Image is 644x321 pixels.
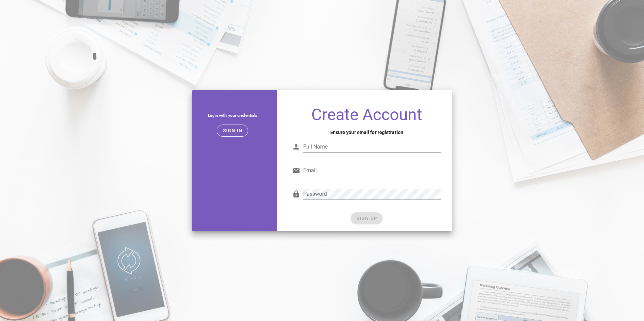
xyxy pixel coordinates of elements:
span: Sign in [222,128,242,133]
iframe: Tidio Chat [552,277,641,309]
h1: Create Account [292,106,441,123]
h5: Login with your credentials [197,112,268,119]
h4: Ensure your email for registration [292,129,441,136]
button: Sign in [217,125,248,137]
